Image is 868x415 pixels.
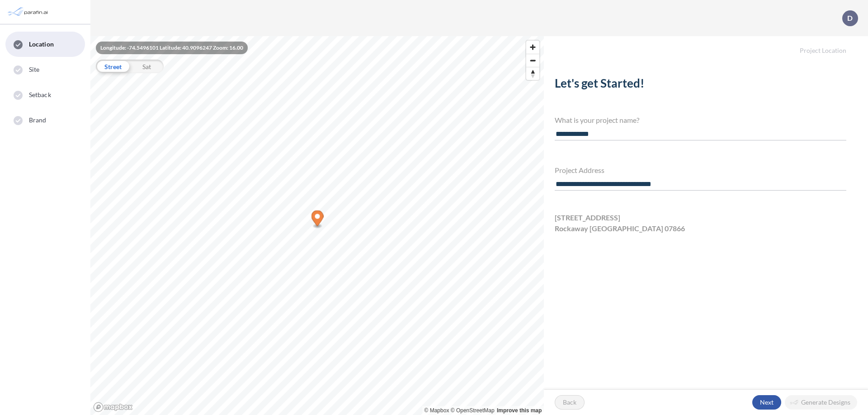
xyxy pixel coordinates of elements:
[96,42,248,54] div: Longitude: -74.5496101 Latitude: 40.9096247 Zoom: 16.00
[425,407,449,414] a: Mapbox
[544,36,868,55] h5: Project Location
[752,395,781,410] button: Next
[29,40,54,49] span: Location
[526,54,539,67] button: Zoom out
[847,14,853,22] p: D
[555,166,846,174] h4: Project Address
[7,4,51,20] img: Parafin
[526,41,539,54] button: Zoom in
[29,116,47,125] span: Brand
[526,54,539,67] span: Zoom out
[93,402,133,412] a: Mapbox homepage
[555,212,620,223] span: [STREET_ADDRESS]
[451,407,495,414] a: OpenStreetMap
[555,116,846,124] h4: What is your project name?
[311,210,324,229] div: Map marker
[90,36,544,415] canvas: Map
[29,65,39,74] span: Site
[526,67,539,80] span: Reset bearing to north
[96,60,130,73] div: Street
[497,407,542,414] a: Improve this map
[130,60,164,73] div: Sat
[29,90,51,99] span: Setback
[526,67,539,80] button: Reset bearing to north
[555,76,846,94] h2: Let's get Started!
[555,223,685,234] span: Rockaway [GEOGRAPHIC_DATA] 07866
